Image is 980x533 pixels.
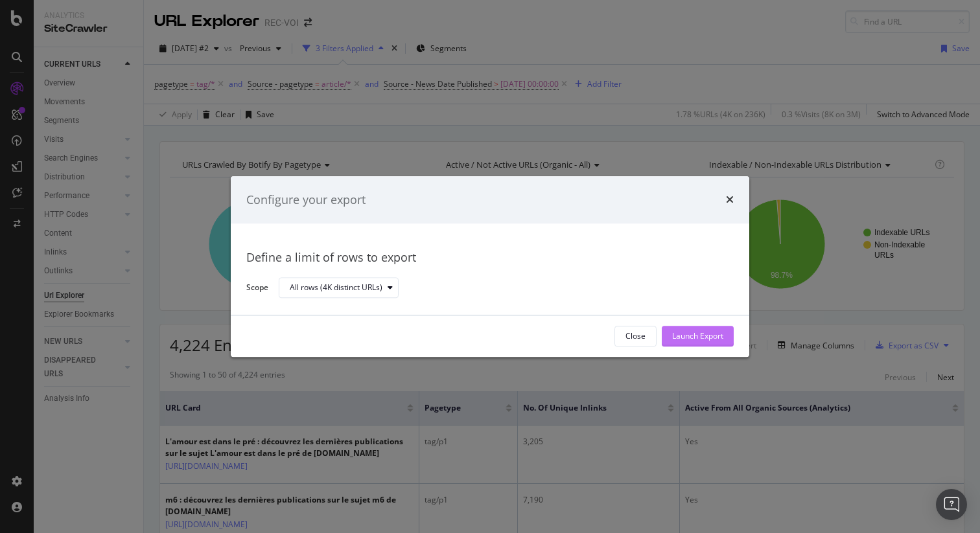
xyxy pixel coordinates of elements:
div: Open Intercom Messenger [936,489,967,520]
div: All rows (4K distinct URLs) [290,284,382,292]
div: Configure your export [246,192,366,209]
div: Define a limit of rows to export [246,250,734,267]
div: Close [625,331,646,342]
button: Launch Export [662,326,734,346]
label: Scope [246,282,268,296]
button: Close [614,326,657,346]
div: Launch Export [672,331,723,342]
div: modal [231,176,749,357]
button: All rows (4K distinct URLs) [279,278,399,299]
div: times [726,192,734,209]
